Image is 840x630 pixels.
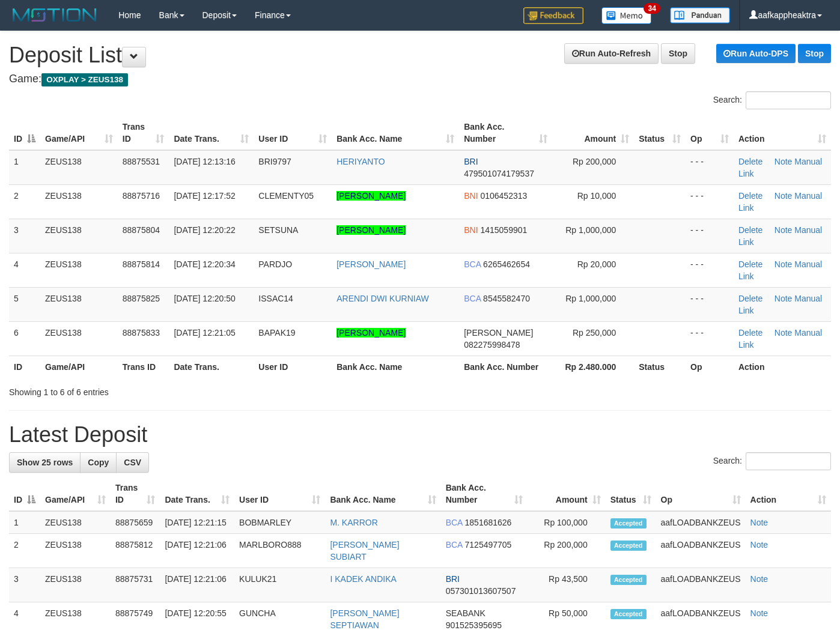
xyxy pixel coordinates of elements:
a: ARENDI DWI KURNIAW [336,294,428,303]
th: Op: activate to sort column ascending [656,477,746,511]
a: [PERSON_NAME] SUBIART [330,540,399,562]
img: Button%20Memo.svg [601,7,652,24]
span: Copy 0106452313 to clipboard [480,191,527,201]
td: 1 [9,150,40,185]
span: BCA [446,518,463,527]
a: Note [775,225,793,235]
th: Status [634,356,686,378]
td: 88875812 [111,534,160,568]
th: ID: activate to sort column descending [9,477,40,511]
a: Manual Link [738,191,822,213]
span: BAPAK19 [258,328,295,338]
a: Stop [798,44,831,63]
td: 88875731 [111,568,160,602]
th: Trans ID: activate to sort column ascending [118,116,169,150]
td: ZEUS138 [40,534,111,568]
td: - - - [686,287,734,321]
a: Delete [738,157,762,166]
a: Note [775,191,793,201]
span: Rp 250,000 [573,328,616,338]
a: Note [750,574,768,584]
td: 88875659 [111,511,160,534]
td: 2 [9,534,40,568]
label: Search: [713,452,831,470]
a: Note [750,608,768,618]
th: Action: activate to sort column ascending [734,116,831,150]
th: Action: activate to sort column ascending [746,477,831,511]
span: Copy 6265462654 to clipboard [483,259,530,269]
a: I KADEK ANDIKA [330,574,396,584]
a: Copy [80,452,117,473]
td: ZEUS138 [40,150,118,185]
th: Bank Acc. Number [459,356,552,378]
span: Copy 901525395695 to clipboard [446,620,502,630]
th: Status: activate to sort column ascending [606,477,656,511]
td: - - - [686,184,734,219]
td: aafLOADBANKZEUS [656,511,746,534]
a: Delete [738,191,762,201]
td: Rp 100,000 [528,511,606,534]
td: ZEUS138 [40,253,118,287]
a: Manual Link [738,157,822,178]
a: Stop [661,43,695,64]
h1: Deposit List [9,43,831,67]
a: Delete [738,259,762,269]
a: [PERSON_NAME] [336,259,406,269]
td: 1 [9,511,40,534]
span: Copy 7125497705 to clipboard [465,540,512,550]
span: Rp 1,000,000 [565,225,616,235]
a: Run Auto-DPS [716,44,796,63]
td: - - - [686,253,734,287]
span: Accepted [610,609,647,619]
th: Status: activate to sort column ascending [634,116,686,150]
th: Date Trans. [169,356,254,378]
th: Bank Acc. Name: activate to sort column ascending [332,116,459,150]
span: CLEMENTY05 [258,191,314,201]
a: Show 25 rows [9,452,81,473]
span: BNI [464,191,478,201]
th: Game/API: activate to sort column ascending [40,477,111,511]
th: ID: activate to sort column descending [9,116,40,150]
h1: Latest Deposit [9,423,831,447]
td: 5 [9,287,40,321]
td: MARLBORO888 [234,534,325,568]
td: - - - [686,219,734,253]
th: Amount: activate to sort column ascending [552,116,634,150]
td: [DATE] 12:21:06 [160,534,234,568]
th: Action [734,356,831,378]
th: Op [686,356,734,378]
td: KULUK21 [234,568,325,602]
img: panduan.png [670,7,730,23]
a: Run Auto-Refresh [564,43,659,64]
td: ZEUS138 [40,511,111,534]
td: aafLOADBANKZEUS [656,568,746,602]
a: M. KARROR [330,518,377,527]
a: Note [750,518,768,527]
th: Trans ID: activate to sort column ascending [111,477,160,511]
span: SEABANK [446,608,485,618]
span: [DATE] 12:17:52 [174,191,235,201]
span: CSV [124,458,141,467]
span: Copy 057301013607507 to clipboard [446,586,516,596]
th: Date Trans.: activate to sort column ascending [160,477,234,511]
div: Showing 1 to 6 of 6 entries [9,381,341,398]
td: 4 [9,253,40,287]
th: Rp 2.480.000 [552,356,634,378]
th: Bank Acc. Number: activate to sort column ascending [459,116,552,150]
span: 34 [644,3,660,14]
td: ZEUS138 [40,321,118,356]
span: Copy 082275998478 to clipboard [464,340,520,350]
span: BNI [464,225,478,235]
span: 88875833 [123,328,160,338]
a: [PERSON_NAME] [336,328,406,338]
td: ZEUS138 [40,287,118,321]
a: [PERSON_NAME] [336,225,406,235]
th: Game/API [40,356,118,378]
span: [DATE] 12:20:34 [174,259,235,269]
a: CSV [116,452,149,473]
span: Accepted [610,575,647,585]
a: Manual Link [738,225,822,247]
a: Manual Link [738,294,822,315]
span: Rp 1,000,000 [565,294,616,303]
td: 3 [9,219,40,253]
